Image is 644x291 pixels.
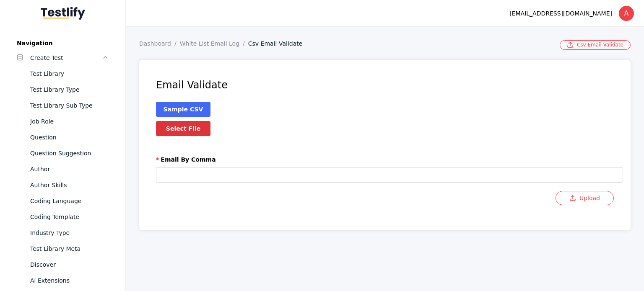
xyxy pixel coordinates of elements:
a: White List Email Log [180,40,248,47]
a: Coding Template [10,209,115,225]
a: Question [10,129,115,145]
div: A [619,6,634,21]
a: Author [10,161,115,177]
div: Discover [30,260,109,270]
h4: Email Validate [156,78,614,92]
div: Author [30,164,109,174]
a: Coding Language [10,193,115,209]
a: Ai Extensions [10,273,115,288]
div: Coding Language [30,196,109,206]
a: Question Suggestion [10,145,115,161]
div: Ai Extensions [30,276,109,286]
div: Test Library Type [30,85,109,95]
div: Test Library Meta [30,244,109,254]
label: Navigation [10,40,115,46]
a: Test Library Meta [10,241,115,257]
a: Job Role [10,113,115,129]
a: Test Library Type [10,82,115,98]
div: Job Role [30,116,109,126]
div: Coding Template [30,212,109,222]
h2: Csv Email Validate [139,58,631,75]
a: Industry Type [10,225,115,241]
div: Author Skills [30,180,109,190]
div: Question Suggestion [30,148,109,158]
a: Dashboard [139,40,180,47]
button: Upload [556,191,614,205]
div: Create Test [30,53,102,63]
a: Csv Email Validate [560,40,631,50]
div: Test Library [30,69,109,79]
label: Email By Comma [156,155,614,164]
div: [EMAIL_ADDRESS][DOMAIN_NAME] [509,8,612,18]
div: Industry Type [30,228,109,238]
a: Discover [10,257,115,273]
div: Test Library Sub Type [30,100,109,111]
a: Author Skills [10,177,115,193]
a: Test Library [10,66,115,82]
div: Question [30,132,109,142]
a: Csv Email Validate [248,40,309,47]
label: Select File [156,121,210,136]
a: Test Library Sub Type [10,98,115,113]
a: Sample CSV [164,106,203,113]
img: Testlify - Backoffice [41,7,85,20]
